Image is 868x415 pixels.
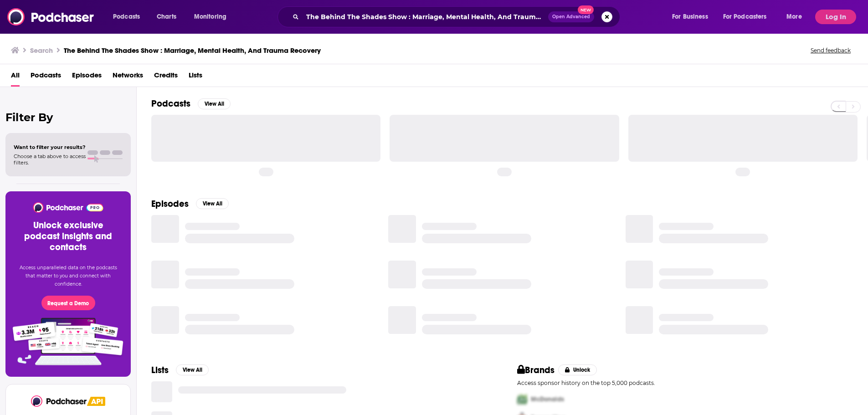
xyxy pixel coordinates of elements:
[780,10,813,24] button: open menu
[189,68,202,87] a: Lists
[32,202,104,213] img: Podchaser - Follow, Share and Rate Podcasts
[666,10,719,24] button: open menu
[188,10,238,24] button: open menu
[31,395,87,407] img: Podchaser - Follow, Share and Rate Podcasts
[151,10,182,24] a: Charts
[31,68,61,87] a: Podcasts
[151,198,229,210] a: EpisodesView All
[16,264,120,288] p: Access unparalleled data on the podcasts that matter to you and connect with confidence.
[517,364,555,376] h2: Brands
[517,379,854,386] p: Access sponsor history on the top 5,000 podcasts.
[531,395,564,403] span: McDonalds
[151,98,231,109] a: PodcastsView All
[198,98,231,109] button: View All
[672,10,708,23] span: For Business
[286,6,629,27] div: Search podcasts, credits, & more...
[107,10,152,24] button: open menu
[514,390,531,409] img: First Pro Logo
[14,153,86,166] span: Choose a tab above to access filters.
[154,68,178,87] a: Credits
[5,111,131,124] h2: Filter By
[194,10,226,23] span: Monitoring
[303,10,548,24] input: Search podcasts, credits, & more...
[10,318,127,366] img: Pro Features
[151,98,190,109] h2: Podcasts
[14,144,86,150] span: Want to filter your results?
[87,397,105,406] img: Podchaser API banner
[786,10,802,23] span: More
[64,46,321,55] h3: The Behind The Shades Show : Marriage, Mental Health, And Trauma Recovery
[815,10,856,24] button: Log In
[808,46,853,54] button: Send feedback
[548,11,594,22] button: Open AdvancedNew
[113,10,140,23] span: Podcasts
[558,364,597,375] button: Unlock
[151,364,169,376] h2: Lists
[176,364,209,375] button: View All
[16,220,120,253] h3: Unlock exclusive podcast insights and contacts
[151,364,209,376] a: ListsView All
[72,68,102,87] a: Episodes
[723,10,767,23] span: For Podcasters
[151,198,189,210] h2: Episodes
[196,198,229,209] button: View All
[41,296,95,310] button: Request a Demo
[113,68,143,87] a: Networks
[157,10,176,23] span: Charts
[717,10,780,24] button: open menu
[30,46,53,55] h3: Search
[552,15,590,19] span: Open Advanced
[578,5,594,14] span: New
[11,68,20,87] a: All
[7,8,95,26] img: Podchaser - Follow, Share and Rate Podcasts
